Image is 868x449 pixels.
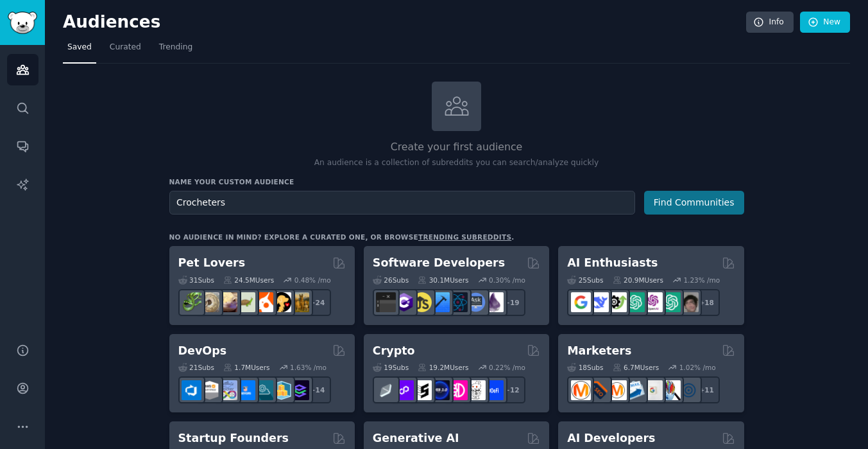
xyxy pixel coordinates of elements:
h2: Pet Lovers [178,255,246,271]
div: 1.7M Users [223,363,270,372]
img: GoogleGeminiAI [571,292,591,312]
img: ArtificalIntelligence [679,292,699,312]
a: trending subreddits [418,233,511,241]
img: Emailmarketing [625,380,645,400]
div: + 24 [304,289,331,316]
a: Curated [105,37,146,64]
div: + 12 [498,376,525,403]
div: 31 Sub s [178,276,214,285]
span: Saved [67,42,92,53]
img: csharp [394,292,414,312]
h2: Audiences [63,12,746,33]
img: AskComputerScience [466,292,486,312]
div: + 14 [304,376,331,403]
img: chatgpt_prompts_ [661,292,681,312]
img: herpetology [182,292,201,312]
img: AItoolsCatalog [607,292,627,312]
img: CryptoNews [466,380,486,400]
img: iOSProgramming [430,292,450,312]
img: AskMarketing [607,380,627,400]
div: 30.1M Users [418,276,468,285]
div: + 19 [498,289,525,316]
img: ethstaker [412,380,432,400]
img: elixir [484,292,504,312]
img: GummySearch logo [8,12,37,34]
div: 1.23 % /mo [683,276,720,285]
img: OnlineMarketing [679,380,699,400]
h2: Generative AI [373,430,459,446]
a: Saved [63,37,96,64]
img: AWS_Certified_Experts [200,380,219,400]
img: content_marketing [571,380,591,400]
div: 18 Sub s [567,363,603,372]
div: + 18 [693,289,720,316]
img: googleads [643,380,663,400]
img: PlatformEngineers [289,380,309,400]
div: 1.63 % /mo [290,363,327,372]
span: Trending [159,42,192,53]
h2: Crypto [373,343,415,359]
div: 0.22 % /mo [489,363,525,372]
div: + 11 [693,376,720,403]
img: DevOpsLinks [235,380,255,400]
div: 0.30 % /mo [489,276,525,285]
img: MarketingResearch [661,380,681,400]
h3: Name your custom audience [169,177,744,186]
img: ballpython [200,292,219,312]
div: 0.48 % /mo [294,276,331,285]
img: chatgpt_promptDesign [625,292,645,312]
span: Curated [110,42,141,53]
p: An audience is a collection of subreddits you can search/analyze quickly [169,157,744,169]
img: 0xPolygon [394,380,414,400]
h2: Create your first audience [169,139,744,155]
img: defi_ [484,380,504,400]
h2: Marketers [567,343,631,359]
img: cockatiel [253,292,273,312]
div: 19.2M Users [418,363,468,372]
a: Info [746,12,794,33]
img: defiblockchain [448,380,468,400]
div: 25 Sub s [567,276,603,285]
h2: DevOps [178,343,227,359]
button: Find Communities [644,191,744,215]
div: 19 Sub s [373,363,409,372]
div: 26 Sub s [373,276,409,285]
img: DeepSeek [589,292,609,312]
h2: Software Developers [373,255,505,271]
img: platformengineering [253,380,273,400]
img: leopardgeckos [217,292,237,312]
input: Pick a short name, like "Digital Marketers" or "Movie-Goers" [169,191,635,215]
h2: AI Developers [567,430,655,446]
div: No audience in mind? Explore a curated one, or browse . [169,233,515,242]
img: learnjavascript [412,292,432,312]
a: New [800,12,850,33]
img: turtle [235,292,255,312]
img: PetAdvice [271,292,291,312]
div: 20.9M Users [613,276,663,285]
a: Trending [155,37,197,64]
div: 1.02 % /mo [679,363,716,372]
h2: Startup Founders [178,430,289,446]
img: dogbreed [289,292,309,312]
img: azuredevops [182,380,201,400]
img: ethfinance [376,380,396,400]
div: 24.5M Users [223,276,274,285]
img: OpenAIDev [643,292,663,312]
h2: AI Enthusiasts [567,255,658,271]
img: aws_cdk [271,380,291,400]
img: bigseo [589,380,609,400]
img: Docker_DevOps [217,380,237,400]
img: software [376,292,396,312]
div: 6.7M Users [613,363,660,372]
img: web3 [430,380,450,400]
div: 21 Sub s [178,363,214,372]
img: reactnative [448,292,468,312]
